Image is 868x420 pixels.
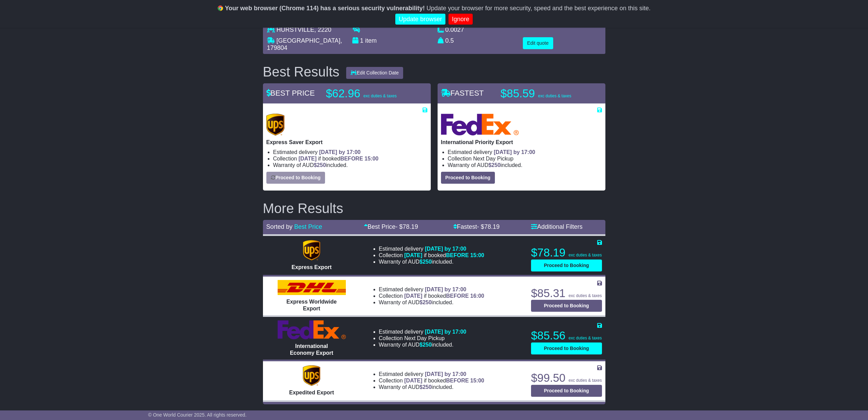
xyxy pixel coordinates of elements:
p: International Priority Export [441,139,602,145]
span: 250 [317,162,326,168]
span: 0.5 [445,37,454,44]
li: Collection [273,155,427,162]
a: Ignore [448,14,473,25]
span: BEFORE [446,378,469,383]
span: , 2220 [314,26,332,33]
span: item [365,37,377,44]
span: Express Worldwide Export [286,299,337,311]
h2: More Results [263,201,605,216]
span: Next Day Pickup [404,335,444,341]
span: 78.19 [484,223,500,230]
span: $ [420,342,432,348]
span: 1 [360,37,364,44]
span: BEFORE [446,293,469,299]
span: International Economy Export [290,343,333,355]
p: $99.50 [531,371,602,385]
span: if booked [298,156,378,162]
img: FedEx Express: International Priority Export [441,114,519,136]
img: UPS (new): Express Saver Export [266,114,285,136]
span: 15:00 [470,252,484,258]
span: [GEOGRAPHIC_DATA] [277,37,340,44]
span: BEST PRICE [266,89,315,97]
span: [DATE] by 17:00 [425,371,467,377]
span: [DATE] by 17:00 [425,329,467,335]
span: [DATE] by 17:00 [425,286,467,292]
li: Estimated delivery [379,328,467,335]
span: $ [420,259,432,265]
span: Sorted by [266,223,293,230]
span: HURSTVILLE [277,26,314,33]
button: Proceed to Booking [266,172,325,184]
img: FedEx Express: International Economy Export [278,320,346,339]
li: Estimated delivery [448,149,602,155]
span: if booked [404,378,484,383]
span: - $ [396,223,418,230]
li: Estimated delivery [379,286,484,293]
a: Best Price [294,223,322,230]
p: $78.19 [531,246,602,260]
span: if booked [404,252,484,258]
li: Collection [379,293,484,299]
img: UPS (new): Express Export [303,240,320,261]
span: © One World Courier 2025. All rights reserved. [148,412,247,418]
span: - $ [477,223,500,230]
span: [DATE] by 17:00 [319,149,361,155]
b: Your web browser (Chrome 114) has a serious security vulnerability! [225,5,425,12]
span: , 179804 [267,37,342,52]
span: Next Day Pickup [473,156,513,162]
span: exc duties & taxes [569,378,602,383]
li: Warranty of AUD included. [379,258,484,265]
div: Best Results [260,64,343,79]
li: Collection [379,335,467,341]
span: if booked [404,293,484,299]
span: BEFORE [446,252,469,258]
span: [DATE] [404,293,422,299]
span: 78.19 [403,223,418,230]
span: $ [420,299,432,305]
img: DHL: Express Worldwide Export [278,280,346,295]
li: Warranty of AUD included. [379,384,484,390]
span: exc duties & taxes [569,293,602,298]
span: $ [420,384,432,390]
img: UPS (new): Expedited Export [303,365,320,386]
span: [DATE] by 17:00 [425,246,467,252]
span: 250 [423,384,432,390]
span: exc duties & taxes [538,94,571,98]
span: Update your browser for more security, speed and the best experience on this site. [426,5,650,12]
span: $ [488,162,501,168]
span: 250 [423,342,432,348]
span: 16:00 [470,293,484,299]
p: $85.31 [531,286,602,300]
span: 15:00 [365,156,379,162]
span: 0.0027 [445,26,464,33]
span: exc duties & taxes [569,336,602,340]
p: $85.56 [531,329,602,342]
span: [DATE] by 17:00 [494,149,535,155]
li: Warranty of AUD included. [379,341,467,348]
span: BEFORE [340,156,363,162]
p: $85.59 [501,87,586,100]
span: exc duties & taxes [364,94,397,98]
button: Proceed to Booking [531,342,602,354]
li: Estimated delivery [379,371,484,377]
span: 250 [423,259,432,265]
span: 15:00 [470,378,484,383]
p: $62.96 [326,87,411,100]
li: Warranty of AUD included. [273,162,427,168]
span: $ [314,162,326,168]
span: [DATE] [404,252,422,258]
span: Expedited Export [289,390,334,395]
li: Collection [379,252,484,258]
span: [DATE] [404,378,422,383]
a: Best Price- $78.19 [364,223,418,230]
a: Additional Filters [531,223,583,230]
li: Warranty of AUD included. [448,162,602,168]
a: Fastest- $78.19 [453,223,500,230]
span: 250 [491,162,501,168]
p: Express Saver Export [266,139,427,145]
button: Proceed to Booking [441,172,495,184]
span: [DATE] [298,156,317,162]
span: Express Export [292,264,332,270]
li: Collection [379,377,484,384]
a: Update browser [395,14,445,25]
